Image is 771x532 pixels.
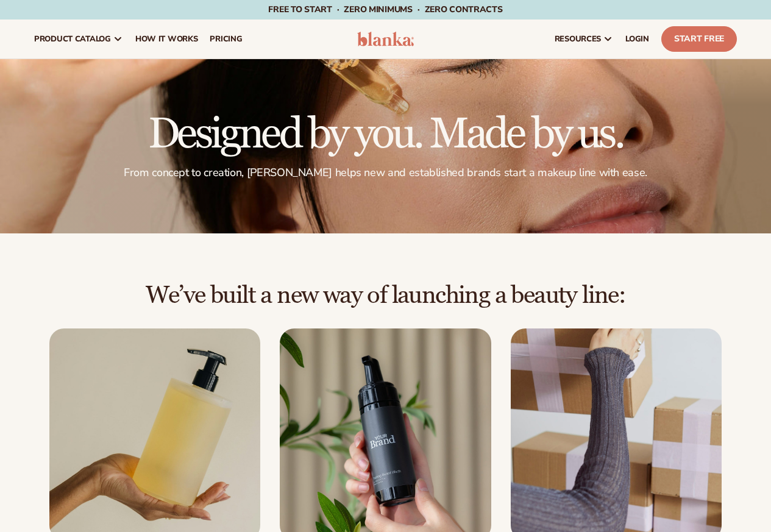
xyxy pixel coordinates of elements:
p: From concept to creation, [PERSON_NAME] helps new and established brands start a makeup line with... [34,166,737,180]
span: How It Works [135,34,198,44]
a: pricing [204,20,248,59]
span: LOGIN [625,34,649,44]
span: pricing [210,34,242,44]
a: product catalog [28,20,129,59]
span: Free to start · ZERO minimums · ZERO contracts [268,4,502,15]
a: resources [549,20,619,59]
span: product catalog [34,34,111,44]
a: LOGIN [619,20,655,59]
img: logo [357,32,414,46]
span: resources [555,34,601,44]
a: How It Works [129,20,204,59]
a: Start Free [661,26,737,52]
h2: We’ve built a new way of launching a beauty line: [34,282,737,309]
h1: Designed by you. Made by us. [34,113,737,156]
